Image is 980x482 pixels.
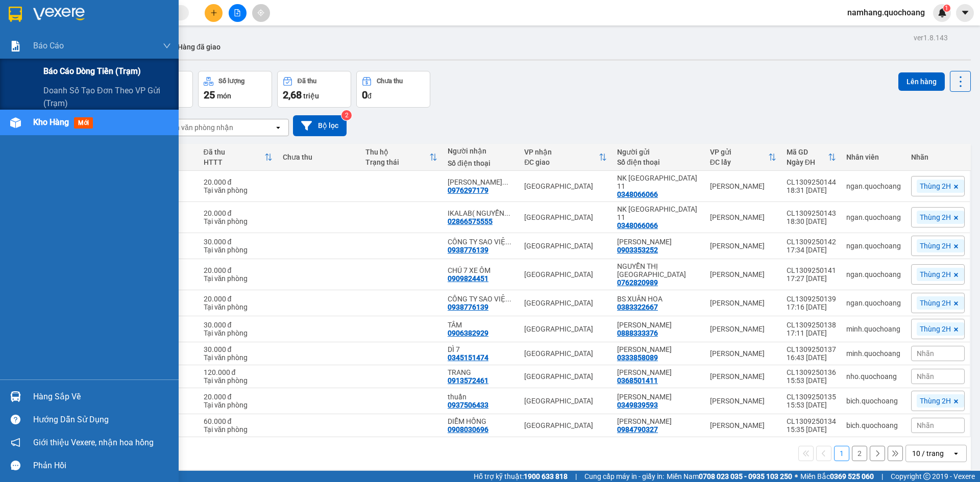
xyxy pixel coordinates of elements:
[217,92,231,100] span: món
[448,368,514,376] div: TRANG
[787,148,828,156] div: Mã GD
[920,241,951,250] span: Thùng 2H
[617,345,700,353] div: LÊ KIM NGUYỆT
[283,153,355,161] div: Chưa thu
[43,84,171,110] span: Doanh số tạo đơn theo VP gửi (trạm)
[474,471,568,482] span: Hỗ trợ kỹ thuật:
[617,376,658,385] div: 0368501411
[911,153,965,161] div: Nhãn
[198,71,272,108] button: Số lượng25món
[524,472,568,480] strong: 1900 633 818
[617,221,658,230] div: 0348066066
[524,349,607,358] div: [GEOGRAPHIC_DATA]
[204,329,273,337] div: Tại văn phòng
[204,295,273,303] div: 20.000 đ
[502,178,508,186] span: ...
[367,92,372,100] span: đ
[617,368,700,376] div: NGUYỄN HOÀNG NAM
[448,159,514,167] div: Số điện thoại
[229,4,247,22] button: file-add
[830,472,874,480] strong: 0369 525 060
[524,397,607,405] div: [GEOGRAPHIC_DATA]
[710,397,776,405] div: [PERSON_NAME]
[205,4,223,22] button: plus
[204,425,273,434] div: Tại văn phòng
[617,321,700,329] div: PHẠM TẤN LỘC
[617,425,658,434] div: 0984790327
[617,353,658,362] div: 0333858089
[448,266,514,274] div: CHÚ 7 XE ÔM
[169,35,229,59] button: Hàng đã giao
[787,353,836,362] div: 16:43 [DATE]
[11,438,20,447] span: notification
[448,217,493,225] div: 02866575555
[204,353,273,362] div: Tại văn phòng
[524,421,607,429] div: [GEOGRAPHIC_DATA]
[920,213,951,222] span: Thùng 2H
[204,89,215,101] span: 25
[945,5,948,12] span: 1
[377,78,403,85] div: Chưa thu
[448,376,488,385] div: 0913572461
[11,461,20,470] span: message
[448,345,514,353] div: DÌ 7
[204,266,273,274] div: 20.000 đ
[787,209,836,217] div: CL1309250143
[356,71,430,108] button: Chưa thu0đ
[448,425,488,434] div: 0908030696
[917,349,934,358] span: Nhãn
[43,65,141,78] span: Báo cáo dòng tiền (trạm)
[917,421,934,429] span: Nhãn
[787,186,836,194] div: 18:31 [DATE]
[846,372,901,380] div: nho.quochoang
[710,372,776,380] div: [PERSON_NAME]
[787,303,836,311] div: 17:16 [DATE]
[504,209,510,217] span: ...
[505,238,511,246] span: ...
[505,295,511,303] span: ...
[448,178,514,186] div: NGUYỄN THANH TÙNG (LABO TUẤN ANH)
[787,274,836,283] div: 17:27 [DATE]
[298,78,316,85] div: Đã thu
[617,303,658,311] div: 0383322667
[204,321,273,329] div: 30.000 đ
[846,421,901,429] div: bich.quochoang
[920,270,951,279] span: Thùng 2H
[914,32,948,43] div: ver 1.8.143
[787,417,836,425] div: CL1309250134
[710,421,776,429] div: [PERSON_NAME]
[787,321,836,329] div: CL1309250138
[834,446,849,461] button: 1
[710,325,776,333] div: [PERSON_NAME]
[204,345,273,353] div: 30.000 đ
[10,41,21,52] img: solution-icon
[33,436,154,449] span: Giới thiệu Vexere, nhận hoa hồng
[360,144,443,171] th: Toggle SortBy
[956,4,974,22] button: caret-down
[667,471,792,482] span: Miền Nam
[448,274,488,283] div: 0909824451
[293,115,347,136] button: Bộ lọc
[448,321,514,329] div: TÂM
[204,217,273,225] div: Tại văn phòng
[787,295,836,303] div: CL1309250139
[448,186,488,194] div: 0976297179
[839,6,933,19] span: namhang.quochoang
[234,9,241,16] span: file-add
[617,295,700,303] div: BS XUÂN HOA
[204,401,273,409] div: Tại văn phòng
[787,217,836,225] div: 18:30 [DATE]
[710,299,776,307] div: [PERSON_NAME]
[617,158,700,166] div: Số điện thoại
[33,117,69,127] span: Kho hàng
[699,472,792,480] strong: 0708 023 035 - 0935 103 250
[787,376,836,385] div: 15:53 [DATE]
[617,417,700,425] div: PHAN THỊ NHÃ QUYÊN
[617,205,700,221] div: NK SÀI GÒN 11
[846,182,901,190] div: ngan.quochoang
[787,158,828,166] div: Ngày ĐH
[787,401,836,409] div: 15:53 [DATE]
[912,448,944,459] div: 10 / trang
[617,246,658,254] div: 0903353252
[920,396,951,405] span: Thùng 2H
